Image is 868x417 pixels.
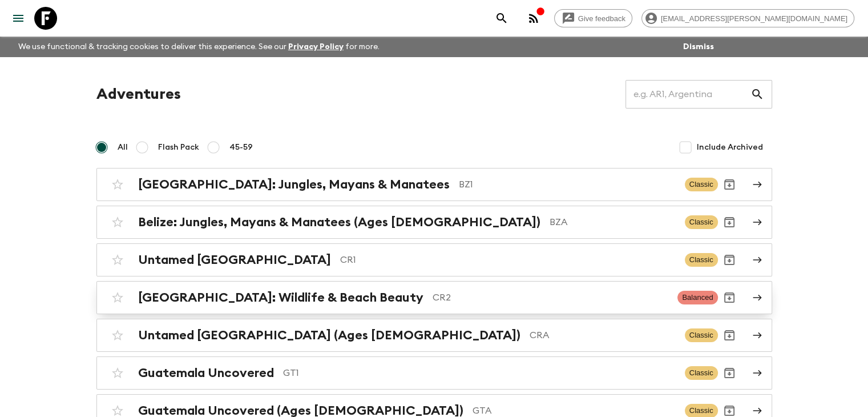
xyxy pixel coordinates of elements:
span: All [118,142,128,153]
p: BZA [550,215,676,229]
h2: Belize: Jungles, Mayans & Manatees (Ages [DEMOGRAPHIC_DATA]) [138,215,540,230]
span: Classic [685,366,718,380]
button: menu [7,7,30,30]
div: [EMAIL_ADDRESS][PERSON_NAME][DOMAIN_NAME] [641,9,854,27]
button: Archive [718,286,741,309]
button: Archive [718,248,741,271]
p: CRA [530,328,676,342]
a: Guatemala UncoveredGT1ClassicArchive [96,356,772,390]
button: Dismiss [680,39,717,55]
button: Archive [718,362,741,384]
h2: Guatemala Uncovered [138,366,274,380]
h1: Adventures [96,83,181,106]
span: Classic [685,253,718,267]
a: Give feedback [554,9,632,27]
span: Classic [685,178,718,191]
p: We use functional & tracking cookies to deliver this experience. See our for more. [14,37,384,57]
a: [GEOGRAPHIC_DATA]: Wildlife & Beach BeautyCR2BalancedArchive [96,281,772,314]
span: Classic [685,215,718,229]
p: CR1 [340,253,676,267]
a: Belize: Jungles, Mayans & Manatees (Ages [DEMOGRAPHIC_DATA])BZAClassicArchive [96,206,772,239]
button: Archive [718,324,741,347]
p: GT1 [283,366,676,380]
button: search adventures [490,7,513,30]
a: Untamed [GEOGRAPHIC_DATA] (Ages [DEMOGRAPHIC_DATA])CRAClassicArchive [96,319,772,352]
span: 45-59 [229,142,253,153]
h2: Untamed [GEOGRAPHIC_DATA] [138,252,331,267]
a: Privacy Policy [288,43,344,51]
a: [GEOGRAPHIC_DATA]: Jungles, Mayans & ManateesBZ1ClassicArchive [96,168,772,201]
button: Archive [718,211,741,234]
span: Classic [685,328,718,342]
button: Archive [718,173,741,196]
p: CR2 [433,291,669,304]
h2: Untamed [GEOGRAPHIC_DATA] (Ages [DEMOGRAPHIC_DATA]) [138,328,520,343]
h2: [GEOGRAPHIC_DATA]: Wildlife & Beach Beauty [138,290,423,305]
a: Untamed [GEOGRAPHIC_DATA]CR1ClassicArchive [96,243,772,276]
p: BZ1 [459,178,676,191]
span: Flash Pack [158,142,199,153]
span: Give feedback [572,14,632,23]
h2: [GEOGRAPHIC_DATA]: Jungles, Mayans & Manatees [138,177,450,192]
span: Include Archived [697,142,763,153]
span: [EMAIL_ADDRESS][PERSON_NAME][DOMAIN_NAME] [655,14,854,23]
span: Balanced [677,291,717,304]
input: e.g. AR1, Argentina [625,78,750,110]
